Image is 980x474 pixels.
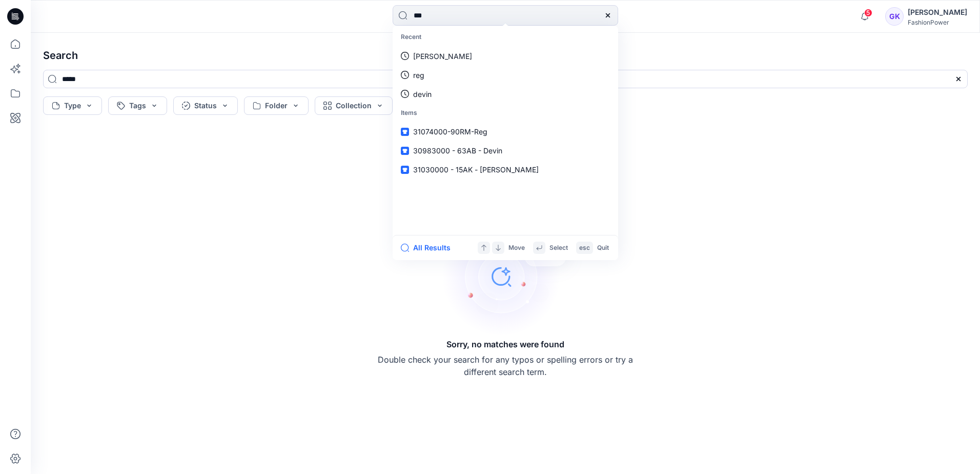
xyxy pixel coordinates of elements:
[442,215,585,338] img: Sorry, no matches were found
[401,242,457,254] button: All Results
[395,47,616,66] a: [PERSON_NAME]
[446,338,564,350] h5: Sorry, no matches were found
[108,96,167,115] button: Tags
[395,85,616,104] a: devin
[413,89,432,100] p: devin
[508,243,525,253] p: Move
[395,66,616,85] a: reg
[315,96,393,115] button: Collection
[549,243,568,253] p: Select
[395,160,616,179] a: 31030000 - 15AK - [PERSON_NAME]
[908,18,967,26] div: FashionPower
[413,165,539,174] span: 31030000 - 15AK - [PERSON_NAME]
[597,243,609,253] p: Quit
[395,28,616,47] p: Recent
[377,353,634,378] p: Double check your search for any typos or spelling errors or try a different search term.
[395,122,616,141] a: 31074000-90RM-Reg
[413,127,487,136] span: 31074000-90RM-Reg
[173,96,238,115] button: Status
[413,146,502,155] span: 30983000 - 63AB - Devin
[885,7,904,26] div: GK
[395,141,616,160] a: 30983000 - 63AB - Devin
[413,70,424,81] p: reg
[43,96,102,115] button: Type
[244,96,309,115] button: Folder
[413,51,472,62] p: ruben
[35,41,976,70] h4: Search
[864,9,872,17] span: 5
[395,104,616,123] p: Items
[908,6,967,18] div: [PERSON_NAME]
[579,243,590,253] p: esc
